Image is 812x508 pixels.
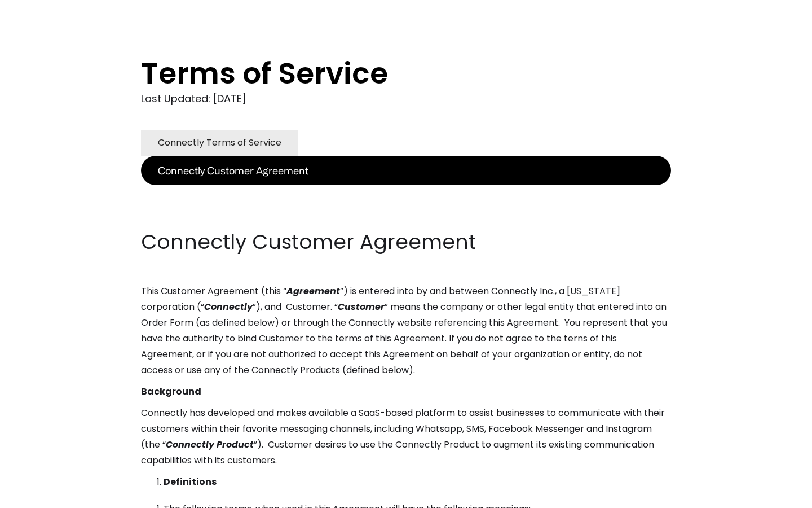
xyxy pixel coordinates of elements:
[158,135,281,151] div: Connectly Terms of Service
[11,487,68,504] aside: Language selected: English
[166,438,254,451] em: Connectly Product
[23,488,68,504] ul: Language list
[164,475,217,488] strong: Definitions
[286,284,340,297] em: Agreement
[141,207,671,222] p: ‍
[141,228,671,256] h2: Connectly Customer Agreement
[158,163,308,178] div: Connectly Customer Agreement
[204,300,253,313] em: Connectly
[141,385,201,398] strong: Background
[141,90,671,107] div: Last Updated: [DATE]
[141,405,671,468] p: Connectly has developed and makes available a SaaS-based platform to assist businesses to communi...
[338,300,385,313] em: Customer
[141,185,671,201] p: ‍
[141,56,626,90] h1: Terms of Service
[141,283,671,378] p: This Customer Agreement (this “ ”) is entered into by and between Connectly Inc., a [US_STATE] co...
